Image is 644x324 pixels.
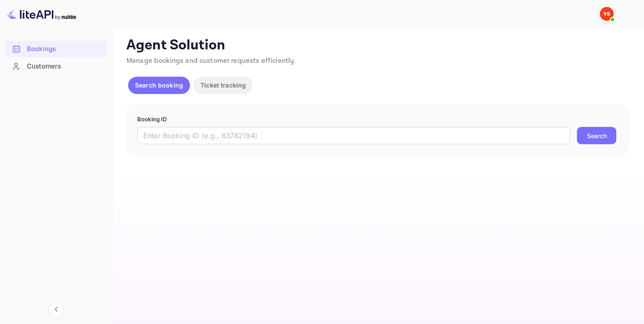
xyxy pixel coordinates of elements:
div: Customers [27,62,103,71]
button: Collapse navigation [48,301,64,317]
div: Customers [5,58,107,75]
div: Bookings [27,44,103,54]
a: Customers [5,58,107,74]
p: Booking ID [137,115,618,124]
button: Search [577,127,616,144]
img: LiteAPI logo [7,7,76,21]
p: Agent Solution [126,37,628,54]
p: Search booking [135,81,183,90]
p: Ticket tracking [200,81,246,90]
span: Manage bookings and customer requests efficiently. [126,56,296,65]
input: Enter Booking ID (e.g., 63782194) [137,127,570,144]
div: Bookings [5,41,107,58]
a: Bookings [5,41,107,57]
img: Yandex Support [600,7,614,21]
